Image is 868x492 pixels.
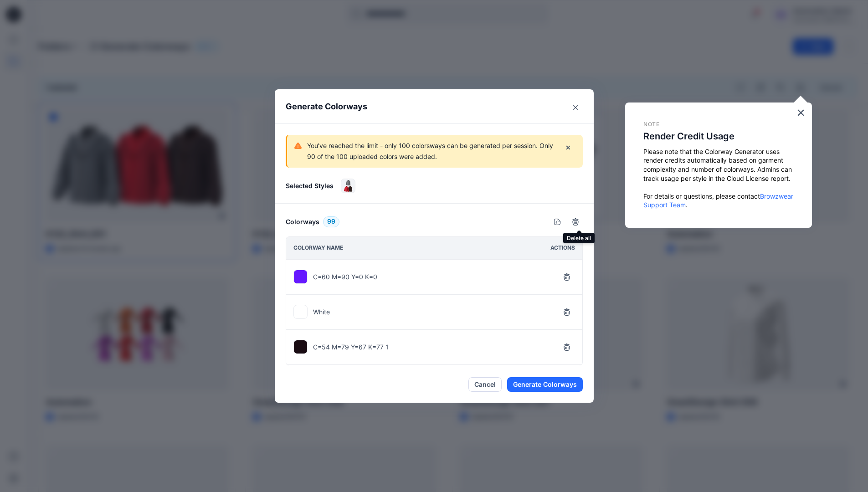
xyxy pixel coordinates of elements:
[507,377,583,392] button: Generate Colorways
[313,307,330,317] p: White
[275,89,594,123] header: Generate Colorways
[568,100,583,115] button: Close
[796,105,805,120] button: Close
[313,272,377,282] p: C=60 M=90 Y=0 K=0
[341,179,355,193] img: K122_Shirt_001
[643,121,794,128] p: Note
[550,243,575,253] p: Actions
[686,201,688,209] span: .
[307,140,554,162] p: You've reached the limit - only 100 colorsways can be generated per session. Only 90 of the 100 u...
[313,342,389,352] p: C=54 M=79 Y=67 K=77 1
[468,377,502,392] button: Cancel
[643,192,760,200] span: For details or questions, please contact
[286,216,319,227] h6: Colorways
[286,181,334,190] p: Selected Styles
[327,216,335,227] span: 99
[293,243,343,253] p: Colorway name
[643,131,794,142] h2: Render Credit Usage
[643,192,795,209] a: Browzwear Support Team
[643,147,794,183] p: Please note that the Colorway Generator uses render credits automatically based on garment comple...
